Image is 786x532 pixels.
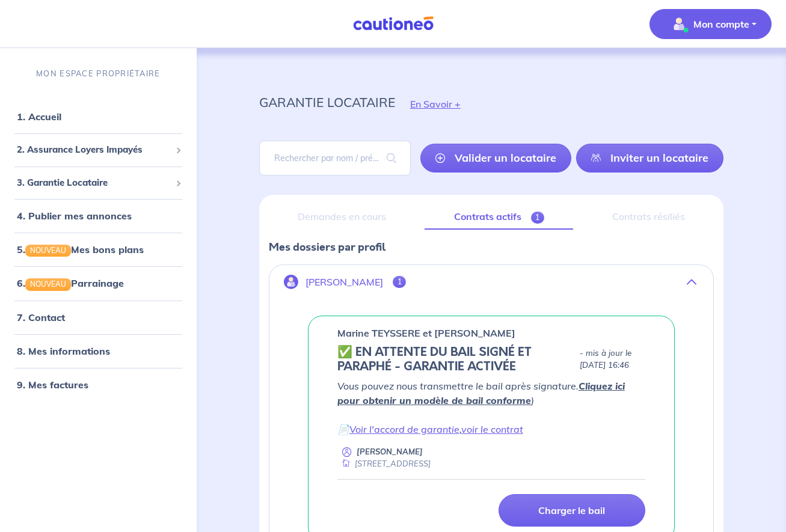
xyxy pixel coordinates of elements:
[693,17,749,31] p: Mon compte
[17,210,132,222] a: 4. Publier mes annonces
[5,138,192,162] div: 2. Assurance Loyers Impayés
[5,372,192,396] div: 9. Mes factures
[305,277,383,288] p: [PERSON_NAME]
[395,87,476,121] button: En Savoir +
[259,141,411,176] input: Rechercher par nom / prénom / mail du locataire
[17,311,65,323] a: 7. Contact
[337,423,523,435] em: 📄 ,
[348,16,438,31] img: Cautioneo
[337,345,645,374] div: state: CONTRACT-SIGNED, Context: IN-LANDLORD,IS-GL-CAUTION-IN-LANDLORD
[5,105,192,129] div: 1. Accueil
[17,378,88,390] a: 9. Mes factures
[5,237,192,261] div: 5.NOUVEAUMes bons plans
[337,345,575,374] h5: ✅️️️ EN ATTENTE DU BAIL SIGNÉ ET PARAPHÉ - GARANTIE ACTIVÉE
[538,504,605,516] p: Charger le bail
[284,275,298,289] img: illu_account.svg
[269,239,714,255] p: Mes dossiers par profil
[17,243,144,255] a: 5.NOUVEAUMes bons plans
[5,305,192,329] div: 7. Contact
[17,176,171,189] span: 3. Garantie Locataire
[372,141,411,175] span: search
[259,91,395,113] p: garantie locataire
[499,494,645,527] a: Charger le bail
[5,204,192,228] div: 4. Publier mes annonces
[576,144,723,173] a: Inviter un locataire
[17,111,61,123] a: 1. Accueil
[5,271,192,295] div: 6.NOUVEAUParrainage
[5,171,192,194] div: 3. Garantie Locataire
[17,143,171,157] span: 2. Assurance Loyers Impayés
[649,9,772,39] button: illu_account_valid_menu.svgMon compte
[36,68,160,79] p: MON ESPACE PROPRIÉTAIRE
[420,144,571,173] a: Valider un locataire
[269,268,713,296] button: [PERSON_NAME]1
[357,446,423,457] p: [PERSON_NAME]
[580,347,645,371] p: - mis à jour le [DATE] 16:46
[337,458,431,469] div: [STREET_ADDRESS]
[17,344,110,356] a: 8. Mes informations
[531,212,545,224] span: 1
[393,276,407,288] span: 1
[337,380,625,406] em: Vous pouvez nous transmettre le bail après signature. )
[17,277,124,289] a: 6.NOUVEAUParrainage
[669,14,689,34] img: illu_account_valid_menu.svg
[425,204,573,230] a: Contrats actifs1
[349,423,459,435] a: Voir l'accord de garantie
[461,423,523,435] a: voir le contrat
[337,380,625,406] a: Cliquez ici pour obtenir un modèle de bail conforme
[5,338,192,362] div: 8. Mes informations
[337,326,515,340] p: Marine TEYSSERE et [PERSON_NAME]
